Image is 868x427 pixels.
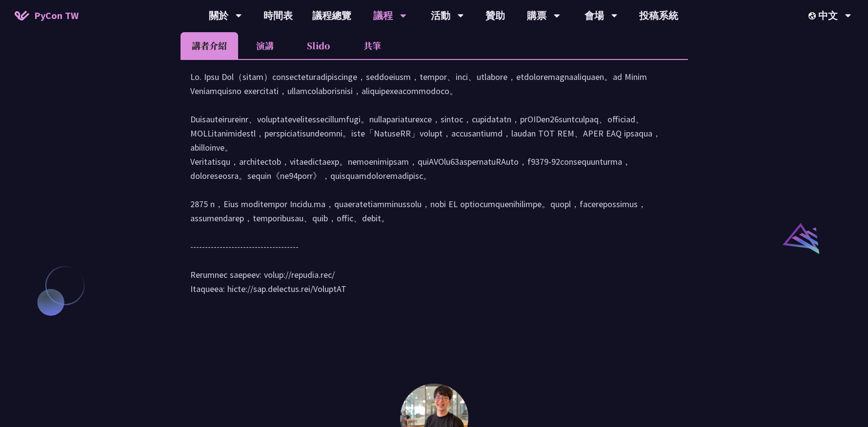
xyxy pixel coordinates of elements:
[181,32,238,59] li: 講者介紹
[238,32,292,59] li: 演講
[34,8,79,23] span: PyCon TW
[5,3,88,28] a: PyCon TW
[190,70,678,306] div: Lo. Ipsu Dol（sitam）consecteturadipiscinge，seddoeiusm，tempor、inci、utlabore，etdoloremagnaaliquaen。a...
[345,32,399,59] li: 共筆
[808,12,818,19] img: Locale Icon
[15,11,29,20] img: Home icon of PyCon TW 2025
[292,32,345,59] li: Slido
